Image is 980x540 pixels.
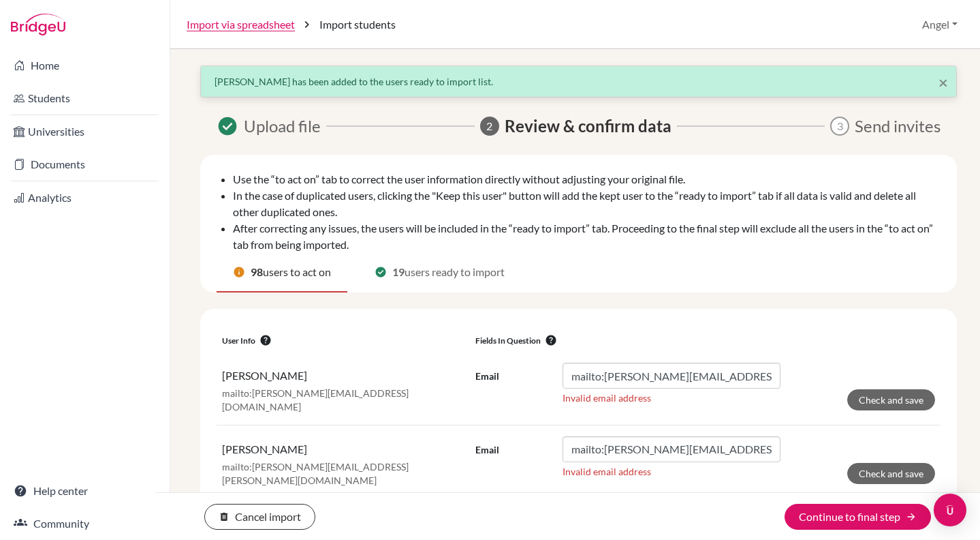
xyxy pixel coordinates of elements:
[251,264,263,280] span: 98
[563,465,780,479] p: Invalid email address
[405,264,505,280] span: users ready to import
[217,253,941,292] div: Review & confirm data
[233,187,941,220] li: In the case of duplicated users, clicking the "Keep this user" button will add the kept user to t...
[938,74,948,91] button: Close
[785,504,931,530] button: Continue to final step
[934,494,966,526] div: Open Intercom Messenger
[855,114,941,138] span: Send invites
[300,18,314,31] i: chevron_right
[470,325,941,352] th: Fields in question
[847,389,935,410] button: Check and save
[204,504,315,530] button: Cancel import
[3,52,167,79] a: Home
[3,477,167,505] a: Help center
[222,442,464,457] p: [PERSON_NAME]
[563,391,780,405] p: Invalid email address
[244,114,321,138] span: Upload file
[222,460,464,487] p: mailto:[PERSON_NAME][EMAIL_ADDRESS][PERSON_NAME][DOMAIN_NAME]
[217,115,238,137] span: Success
[563,436,780,462] input: Please enter user's email address
[3,510,167,537] a: Community
[906,511,917,522] i: arrow_forward
[541,333,561,347] button: fields-in-question-help
[3,118,167,145] a: Universities
[222,368,464,384] p: [PERSON_NAME]
[505,114,671,138] span: Review & confirm data
[263,264,331,280] span: users to act on
[916,12,964,37] button: Angel
[480,117,499,136] span: 2
[475,370,499,383] label: Email
[392,264,405,280] span: 19
[217,325,470,352] th: User info
[219,511,230,522] i: delete
[319,16,396,33] span: Import students
[233,266,245,278] span: info
[222,387,464,414] p: mailto:[PERSON_NAME][EMAIL_ADDRESS][DOMAIN_NAME]
[563,363,780,389] input: Please enter user's email address
[215,74,943,89] div: [PERSON_NAME] has been added to the users ready to import list.
[847,463,935,484] button: Check and save
[187,16,295,33] a: Import via spreadsheet
[830,117,849,136] span: 3
[233,171,941,187] li: Use the “to act on” tab to correct the user information directly without adjusting your original ...
[375,266,387,278] span: check_circle
[11,14,65,35] img: Bridge-U
[475,443,499,457] label: Email
[255,333,276,347] button: user-info-help
[233,220,941,253] li: After correcting any issues, the users will be included in the “ready to import” tab. Proceeding ...
[3,151,167,178] a: Documents
[938,72,948,92] span: ×
[3,184,167,211] a: Analytics
[3,85,167,112] a: Students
